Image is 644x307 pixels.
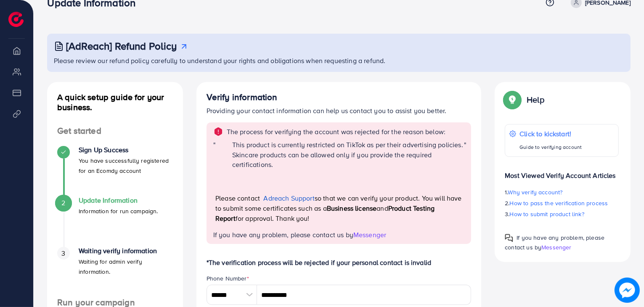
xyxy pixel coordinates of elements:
[79,196,158,204] h4: Update Information
[541,243,571,251] span: Messenger
[79,257,173,277] p: Waiting for admin verify information.
[79,206,158,216] p: Information for run campaign.
[213,230,353,239] span: If you have any problem, please contact us by
[47,126,183,136] h4: Get started
[519,129,582,139] p: Click to kickstart!
[464,140,466,230] span: "
[505,233,604,251] span: If you have any problem, please contact us by
[79,146,173,154] h4: Sign Up Success
[215,193,462,213] span: so that we can verify your product. You will have to submit some certificates such as a
[505,234,513,242] img: Popup guide
[47,247,183,297] li: Waiting verify information
[47,92,183,112] h4: A quick setup guide for your business.
[264,193,315,203] a: Adreach Support
[227,127,446,137] p: The process for verifying the account was rejected for the reason below:
[66,40,177,52] h3: [AdReach] Refund Policy
[207,257,472,267] p: *The verification process will be rejected if your personal contact is invalid
[353,230,386,239] span: Messenger
[215,204,435,223] strong: Product Testing Report
[505,164,619,180] p: Most Viewed Verify Account Articles
[61,198,65,208] span: 2
[219,193,260,203] span: lease contact
[527,95,544,105] p: Help
[510,210,584,218] span: How to submit product link?
[510,199,608,207] span: How to pass the verification process
[8,12,24,27] img: logo
[236,214,310,223] span: for approval. Thank you!
[79,247,173,255] h4: Waiting verify information
[327,204,377,213] strong: Business license
[207,92,472,103] h4: Verify information
[213,127,223,137] img: alert
[508,188,563,196] span: Why verify account?
[79,156,173,176] p: You have successfully registered for an Ecomdy account
[376,204,388,213] span: and
[505,92,520,107] img: Popup guide
[61,249,65,258] span: 3
[207,274,249,283] label: Phone Number
[232,140,463,169] span: This product is currently restricted on TikTok as per their advertising policies. Skincare produc...
[47,196,183,247] li: Update Information
[505,209,619,219] p: 3.
[215,193,219,203] span: P
[47,146,183,196] li: Sign Up Success
[54,56,625,66] p: Please review our refund policy carefully to understand your rights and obligations when requesti...
[207,106,472,116] p: Providing your contact information can help us contact you to assist you better.
[213,140,215,230] span: "
[519,142,582,152] p: Guide to verifying account
[505,187,619,197] p: 1.
[615,278,640,303] img: image
[505,198,619,208] p: 2.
